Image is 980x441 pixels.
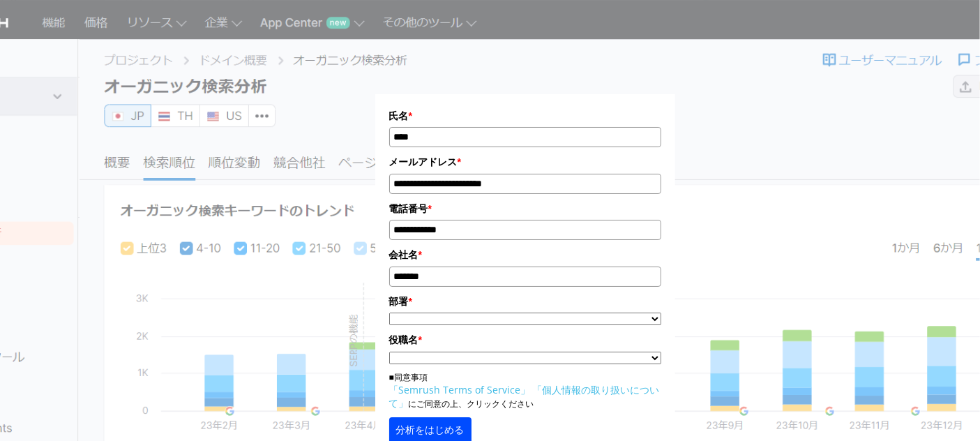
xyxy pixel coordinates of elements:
a: 「Semrush Terms of Service」 [389,383,531,396]
label: 役職名 [389,332,661,347]
label: 氏名 [389,108,661,124]
label: 電話番号 [389,201,661,216]
p: ■同意事項 にご同意の上、クリックください [389,371,661,410]
label: メールアドレス [389,154,661,170]
label: 会社名 [389,247,661,262]
label: 部署 [389,294,661,309]
a: 「個人情報の取り扱いについて」 [389,383,660,410]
